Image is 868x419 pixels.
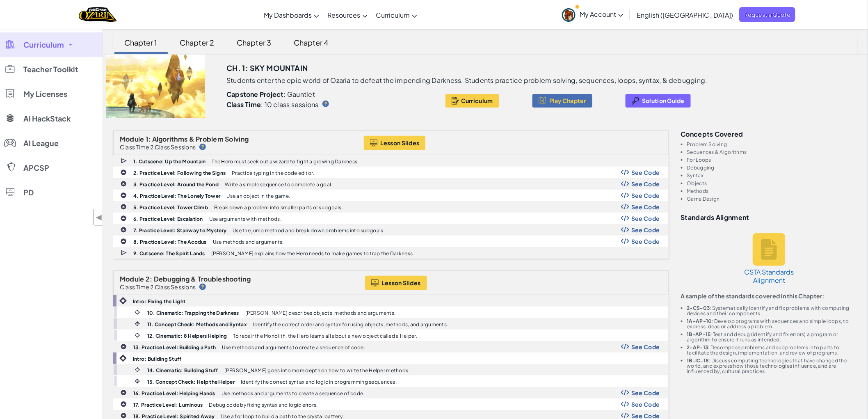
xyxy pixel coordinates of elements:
[113,213,669,224] a: 6. Practice Level: Escalation Use arguments with methods. Show Code Logo See Code
[621,192,629,198] img: Show Code Logo
[365,276,427,290] button: Lesson Slides
[739,7,795,22] a: Request a Quote
[199,144,206,150] img: IconHint.svg
[532,94,592,108] button: Play Chapter
[226,62,308,74] h3: Ch. 1: Sky Mountain
[96,211,103,223] span: ◀
[264,11,312,19] span: My Dashboards
[120,412,127,419] img: IconPracticeLevel.svg
[687,157,858,163] li: For Loops
[687,345,858,355] li: : Decompose problems and subproblems into parts to facilitate the design, implementation, and rev...
[687,165,858,170] li: Debugging
[154,275,251,283] span: Debugging & Troubleshooting
[631,192,660,199] span: See Code
[687,305,858,316] li: : Systematically identify and fix problems with computing devices and their components.
[113,155,669,167] a: 1. Cutscene: Up the Mountain The Hero must seek out a wizard to fight a growing Darkness.
[233,333,418,339] p: To repair the Monolith, the Hero learns all about a new object called a Helper.
[120,275,144,283] span: Module
[381,279,421,286] span: Lesson Slides
[113,398,669,410] a: 17. Practice Level: Luminous Debug code by fixing syntax and logic errors. Show Code Logo See Code
[681,131,858,137] h3: Concepts covered
[212,159,359,164] p: The Hero must seek out a wizard to fight a growing Darkness.
[121,157,128,165] img: IconCutscene.svg
[224,368,410,373] p: [PERSON_NAME] goes into more depth on how to write the Helper methods.
[286,33,337,52] div: Chapter 4
[621,181,629,187] img: Show Code Logo
[621,413,629,419] img: Show Code Logo
[113,167,669,178] a: 2. Practice Level: Following the Signs Practice typing in the code editor. Show Code Logo See Code
[621,401,629,407] img: Show Code Logo
[631,238,660,245] span: See Code
[23,140,59,147] span: AI League
[213,239,284,245] p: Use methods and arguments.
[133,390,215,396] b: 16. Practice Level: Helping Hands
[113,375,669,387] a: 15. Concept Check: Help the Helper Identify the correct syntax and logic in programming sequences.
[113,318,669,330] a: 11. Concept Check: Methods and Syntax Identify the correct order and syntax for using objects, me...
[146,275,153,283] span: 2:
[79,6,117,23] a: Ozaria by CodeCombat logo
[222,391,365,396] p: Use methods and arguments to create a sequence of code.
[445,94,499,108] button: Curriculum
[631,169,660,176] span: See Code
[119,355,127,362] img: IconIntro.svg
[742,268,796,284] h5: CSTA Standards Alignment
[113,236,669,247] a: 8. Practice Level: The Acodus Use methods and arguments. Show Code Logo See Code
[113,201,669,213] a: 5. Practice Level: Tower Climb Break down a problem into smaller parts or subgoals. Show Code Log...
[380,140,420,146] span: Lesson Slides
[120,238,127,245] img: IconPracticeLevel.svg
[23,66,78,73] span: Teacher Toolkit
[241,379,397,385] p: Identify the correct syntax and logic in programming sequences.
[113,341,669,353] a: 13. Practice Level: Building a Path Use methods and arguments to create a sequence of code. Show ...
[687,188,858,194] li: Methods
[226,193,290,199] p: Use an object in the game.
[133,158,206,165] b: 1. Cutscene: Up the Mountain
[147,367,218,373] b: 14. Cinematic: Building Stuff
[133,216,203,222] b: 6. Practice Level: Escalation
[549,97,586,104] span: Play Chapter
[687,318,858,329] li: : Develop programs with sequences and simple loops, to express ideas or address a problem.
[120,135,144,143] span: Module
[631,181,660,187] span: See Code
[120,192,127,199] img: IconPracticeLevel.svg
[687,149,858,155] li: Sequences & Algorithms
[120,181,127,187] img: IconPracticeLevel.svg
[233,228,385,233] p: Use the jump method and break down problems into subgoals.
[687,344,708,350] b: 2-AP-13
[199,284,206,290] img: IconHint.svg
[147,333,227,339] b: 12. Cinematic: 8 Helpers Helping
[461,97,493,104] span: Curriculum
[323,4,372,26] a: Resources
[211,251,414,256] p: [PERSON_NAME] explains how the Hero needs to make games to trap the Darkness.
[621,204,629,210] img: Show Code Logo
[133,250,205,256] b: 9. Cutscene: The Spirit Lands
[631,389,660,396] span: See Code
[133,298,185,305] b: Intro: Fixing the Light
[113,224,669,236] a: 7. Practice Level: Stairway to Mystery Use the jump method and break down problems into subgoals....
[146,135,151,143] span: 1:
[738,225,800,293] a: CSTA Standards Alignment
[376,11,410,19] span: Curriculum
[133,402,203,408] b: 17. Practice Level: Luminous
[322,101,329,107] img: IconHint.svg
[134,309,141,316] img: IconCinematic.svg
[209,216,281,222] p: Use arguments with methods.
[621,227,629,233] img: Show Code Logo
[226,101,319,109] p: : 10 class sessions
[79,6,117,23] img: Home
[245,310,396,316] p: [PERSON_NAME] describes objects, methods and arguments.
[621,215,629,221] img: Show Code Logo
[113,247,669,259] a: 9. Cutscene: The Spirit Lands [PERSON_NAME] explains how the Hero needs to make games to trap the...
[113,330,669,341] a: 12. Cinematic: 8 Helpers Helping To repair the Monolith, the Hero learns all about a new object c...
[687,196,858,201] li: Game Design
[120,204,127,210] img: IconPracticeLevel.svg
[681,214,858,221] h3: Standards Alignment
[687,331,711,337] b: 1B-AP-15
[364,136,426,150] button: Lesson Slides
[631,215,660,222] span: See Code
[626,94,691,108] button: Solution Guide
[226,100,261,109] b: Class Time
[637,11,733,19] span: English ([GEOGRAPHIC_DATA])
